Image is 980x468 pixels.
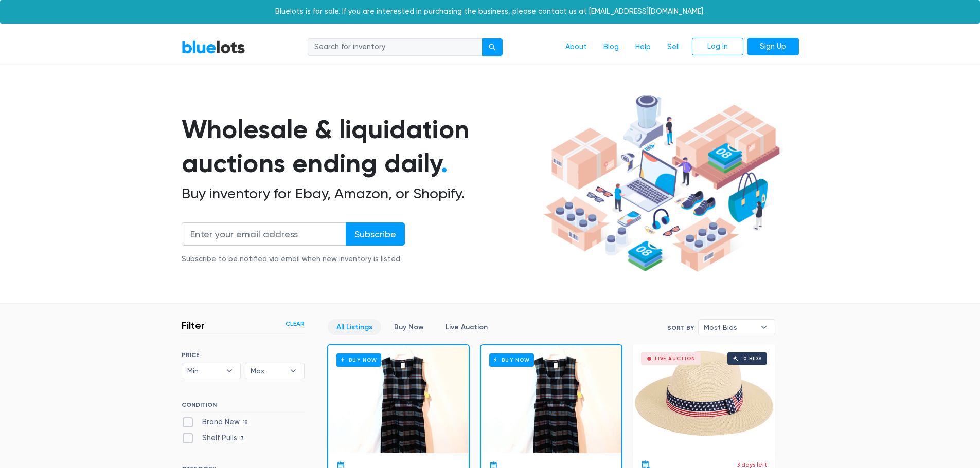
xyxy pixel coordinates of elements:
[182,417,251,428] label: Brand New
[219,363,240,379] b: ▾
[182,113,540,181] h1: Wholesale & liquidation auctions ending daily
[704,320,755,335] span: Most Bids
[286,319,305,328] a: Clear
[743,356,762,361] div: 0 bids
[251,363,284,379] span: Max
[328,345,469,453] a: Buy Now
[747,38,799,56] a: Sign Up
[182,319,205,331] h3: Filter
[182,185,540,202] h2: Buy inventory for Ebay, Amazon, or Shopify.
[182,401,305,413] h6: CONDITION
[237,435,247,443] span: 3
[346,222,405,246] input: Subscribe
[692,38,743,56] a: Log In
[489,353,534,366] h6: Buy Now
[655,356,696,361] div: Live Auction
[336,353,381,366] h6: Buy Now
[540,90,783,277] img: hero-ee84e7d0318cb26816c560f6b4441b76977f77a177738b4e94f68c95b2b83dbb.png
[385,319,433,335] a: Buy Now
[753,320,775,335] b: ▾
[187,363,221,379] span: Min
[182,433,247,444] label: Shelf Pulls
[182,222,346,246] input: Enter your email address
[557,38,595,57] a: About
[667,323,694,332] label: Sort By
[182,351,305,359] h6: PRICE
[437,319,496,335] a: Live Auction
[308,38,483,57] input: Search for inventory
[633,344,775,452] a: Live Auction 0 bids
[182,254,405,265] div: Subscribe to be notified via email when new inventory is listed.
[182,40,245,54] a: BlueLots
[659,38,688,57] a: Sell
[328,319,381,335] a: All Listings
[595,38,627,57] a: Blog
[441,148,448,179] span: .
[282,363,304,379] b: ▾
[627,38,659,57] a: Help
[240,419,251,427] span: 18
[481,345,621,453] a: Buy Now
